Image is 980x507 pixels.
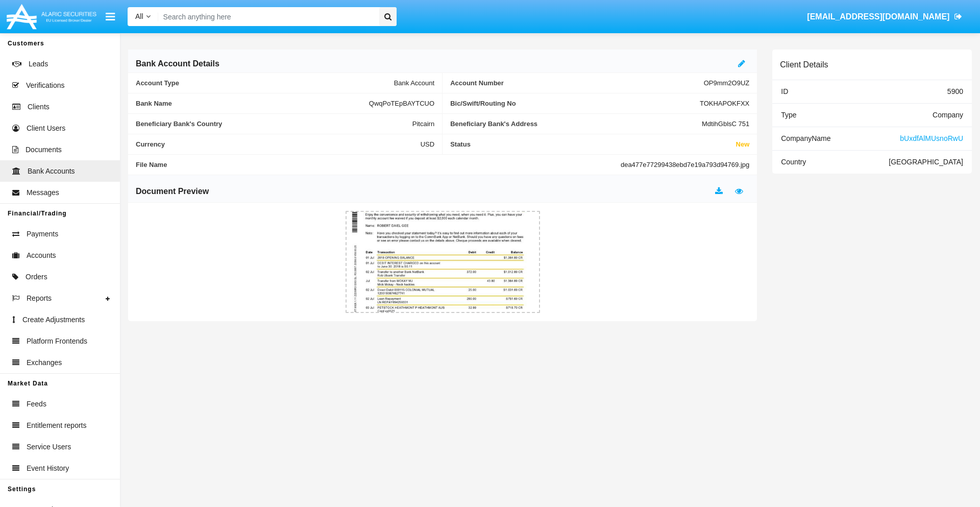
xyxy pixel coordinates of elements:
[27,463,69,474] span: Event History
[29,59,48,69] span: Leads
[28,166,75,177] span: Bank Accounts
[158,7,376,26] input: Search
[781,87,788,95] span: ID
[26,272,47,282] span: Orders
[27,399,46,409] span: Feeds
[27,420,87,431] span: Entitlement reports
[26,80,64,91] span: Verifications
[28,102,50,112] span: Clients
[136,120,412,128] span: Beneficiary Bank's Country
[136,161,621,168] span: File Name
[412,120,434,128] span: Pitcairn
[900,134,963,142] span: bUxdfAlMUsnoRwU
[450,79,704,87] span: Account Number
[27,250,56,261] span: Accounts
[128,11,158,22] a: All
[27,336,87,347] span: Platform Frontends
[781,158,806,166] span: Country
[27,357,62,368] span: Exchanges
[136,186,209,197] h6: Document Preview
[135,12,143,20] span: All
[780,60,828,69] h6: Client Details
[450,100,700,107] span: Bic/Swift/Routing No
[27,187,59,198] span: Messages
[136,140,421,148] span: Currency
[26,144,62,155] span: Documents
[394,79,435,87] span: Bank Account
[421,140,434,148] span: USD
[700,100,749,107] span: TOKHAPOKFXX
[136,58,219,69] h6: Bank Account Details
[704,79,750,87] span: OP9mm2O9UZ
[27,442,71,452] span: Service Users
[27,229,58,239] span: Payments
[27,293,52,304] span: Reports
[781,134,830,142] span: Company Name
[27,123,65,134] span: Client Users
[136,100,369,107] span: Bank Name
[702,120,749,128] span: MdtihGblsC 751
[5,2,98,32] img: Logo image
[802,3,967,31] a: [EMAIL_ADDRESS][DOMAIN_NAME]
[736,140,750,148] span: New
[933,111,963,119] span: Company
[889,158,963,166] span: [GEOGRAPHIC_DATA]
[781,111,796,119] span: Type
[450,140,736,148] span: Status
[450,120,702,128] span: Beneficiary Bank's Address
[807,12,949,21] span: [EMAIL_ADDRESS][DOMAIN_NAME]
[22,315,85,325] span: Create Adjustments
[621,161,749,168] span: dea477e77299438ebd7e19a793d94769.jpg
[947,87,963,95] span: 5900
[369,100,434,107] span: QwqPoTEpBAYTCUO
[136,79,394,87] span: Account Type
